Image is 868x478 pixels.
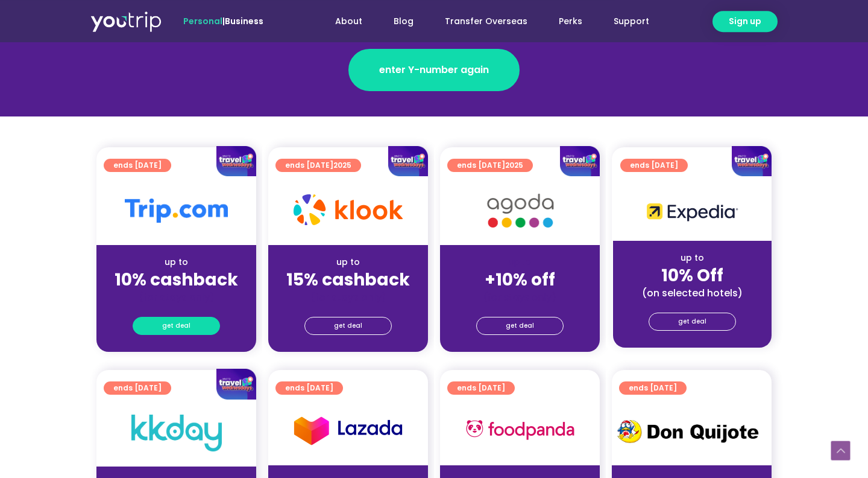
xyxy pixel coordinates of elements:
[225,15,263,27] a: Business
[509,256,531,268] span: up to
[506,317,534,334] span: get deal
[712,11,778,32] a: Sign up
[106,291,247,304] div: (for stays only)
[629,381,677,395] span: ends [DATE]
[183,15,222,27] span: Personal
[649,313,736,331] a: get deal
[133,317,220,335] a: get deal
[447,381,515,395] a: ends [DATE]
[623,287,762,299] div: (on selected hotels)
[476,317,564,335] a: get deal
[319,10,378,33] a: About
[661,264,723,287] strong: 10% Off
[183,15,263,27] span: |
[598,10,665,33] a: Support
[334,317,362,334] span: get deal
[162,317,190,334] span: get deal
[278,291,418,304] div: (for stays only)
[379,63,489,77] span: enter Y-number again
[304,317,392,335] a: get deal
[296,10,665,33] nav: Menu
[678,313,706,330] span: get deal
[485,268,555,292] strong: +10% off
[623,252,762,264] div: up to
[278,256,418,269] div: up to
[115,268,238,292] strong: 10% cashback
[450,291,590,304] div: (for stays only)
[106,256,247,269] div: up to
[275,381,343,395] a: ends [DATE]
[378,10,429,33] a: Blog
[285,381,333,395] span: ends [DATE]
[729,15,761,28] span: Sign up
[286,268,410,292] strong: 15% cashback
[457,381,505,395] span: ends [DATE]
[543,10,598,33] a: Perks
[348,49,520,91] a: enter Y-number again
[429,10,543,33] a: Transfer Overseas
[619,381,687,395] a: ends [DATE]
